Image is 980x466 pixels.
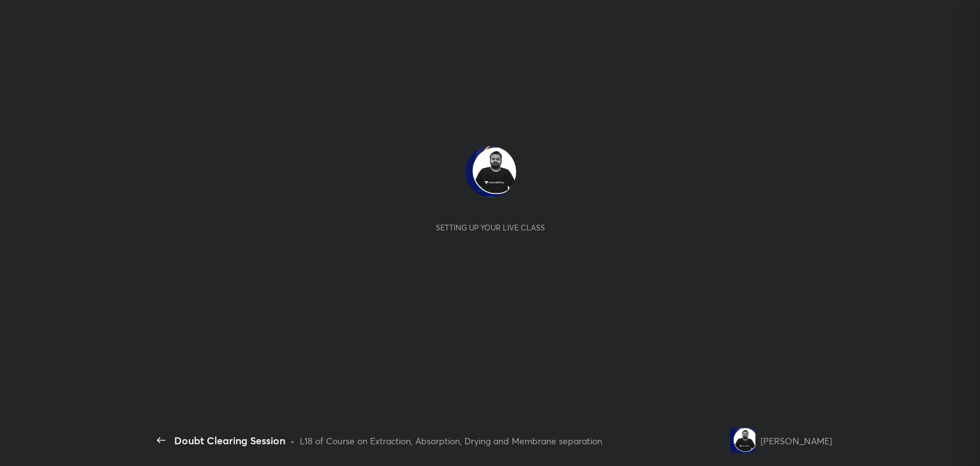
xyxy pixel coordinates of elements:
img: 06bb0d84a8f94ea8a9cc27b112cd422f.jpg [730,428,755,453]
div: Doubt Clearing Session [174,433,285,448]
div: • [290,434,295,447]
div: Setting up your live class [436,223,545,232]
img: 06bb0d84a8f94ea8a9cc27b112cd422f.jpg [465,146,516,197]
div: [PERSON_NAME] [761,434,832,447]
div: L18 of Course on Extraction, Absorption, Drying and Membrane separation [300,434,602,447]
